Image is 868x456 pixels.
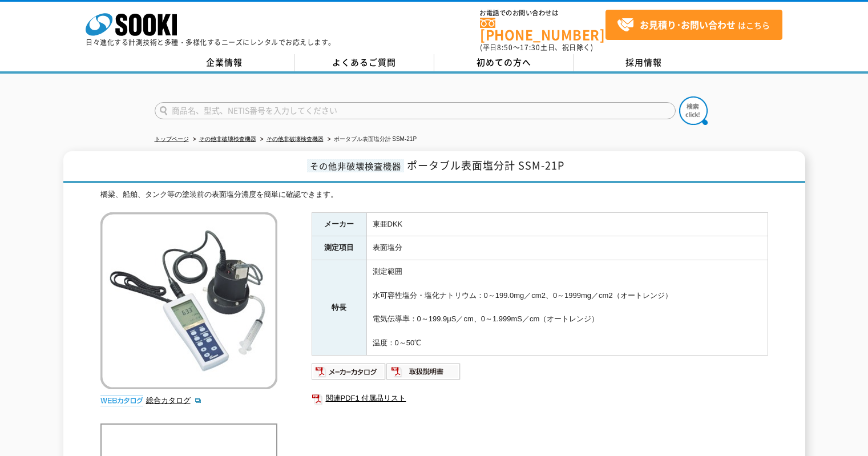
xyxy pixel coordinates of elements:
[325,134,417,146] li: ポータブル表面塩分計 SSM-21P
[617,17,770,34] span: はこちら
[267,136,324,142] a: その他非破壊検査機器
[312,260,366,356] th: 特長
[100,395,143,406] img: webカタログ
[312,370,386,378] a: メーカーカタログ
[477,56,531,68] span: 初めての方へ
[386,370,461,378] a: 取扱説明書
[480,10,605,17] span: お電話でのお問い合わせは
[366,236,768,260] td: 表面塩分
[407,158,564,173] span: ポータブル表面塩分計 SSM-21P
[640,18,736,31] strong: お見積り･お問い合わせ
[155,54,294,71] a: 企業情報
[574,54,714,71] a: 採用情報
[312,362,386,381] img: メーカーカタログ
[497,42,513,53] span: 8:50
[86,39,336,46] p: 日々進化する計測技術と多種・多様化するニーズにレンタルでお応えします。
[386,362,461,381] img: 取扱説明書
[146,396,202,405] a: 総合カタログ
[312,236,366,260] th: 測定項目
[679,96,708,125] img: btn_search.png
[480,42,593,53] span: (平日 ～ 土日、祝日除く)
[366,260,768,356] td: 測定範囲 水可容性塩分・塩化ナトリウム：0～199.0mg／cm2、0～1999mg／cm2（オートレンジ） 電気伝導率：0～199.9μS／cm、0～1.999mS／cm（オートレンジ） 温度...
[294,54,434,71] a: よくあるご質問
[480,18,605,41] a: [PHONE_NUMBER]
[434,54,574,71] a: 初めての方へ
[100,189,768,201] div: 橋梁、船舶、タンク等の塗装前の表面塩分濃度を簡単に確認できます。
[100,212,277,389] img: ポータブル表面塩分計 SSM-21P
[312,212,366,236] th: メーカー
[366,212,768,236] td: 東亜DKK
[155,136,189,142] a: トップページ
[155,102,676,119] input: 商品名、型式、NETIS番号を入力してください
[520,42,540,53] span: 17:30
[605,10,782,40] a: お見積り･お問い合わせはこちら
[307,159,404,172] span: その他非破壊検査機器
[199,136,256,142] a: その他非破壊検査機器
[312,391,768,406] a: 関連PDF1 付属品リスト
